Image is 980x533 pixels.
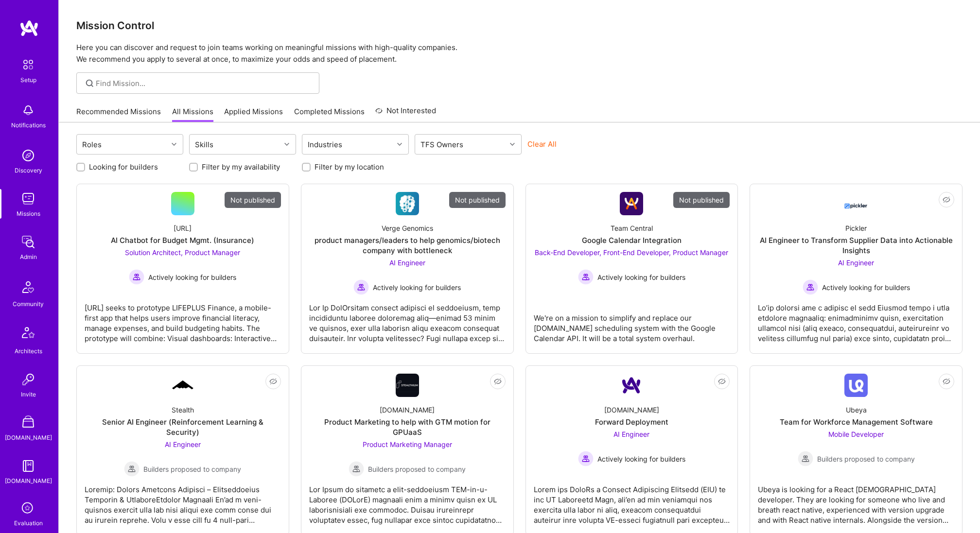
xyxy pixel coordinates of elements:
[673,192,730,208] div: Not published
[129,269,144,285] img: Actively looking for builders
[595,417,668,427] div: Forward Deployment
[172,405,194,415] div: Stealth
[611,223,653,233] div: Team Central
[382,223,433,233] div: Verge Genomics
[368,464,466,474] span: Builders proposed to company
[15,165,42,175] div: Discovery
[18,189,38,208] img: teamwork
[172,142,176,147] i: icon Chevron
[309,374,506,527] a: Company Logo[DOMAIN_NAME]Product Marketing to help with GTM motion for GPUaaSProduct Marketing Ma...
[375,105,436,122] a: Not Interested
[89,162,158,172] label: Looking for builders
[309,235,506,256] div: product managers/leaders to help genomics/biotech company with bottleneck
[143,464,241,474] span: Builders proposed to company
[192,138,216,152] div: Skills
[18,146,38,165] img: discovery
[18,232,38,252] img: admin teamwork
[620,192,643,215] img: Company Logo
[418,138,466,152] div: TFS Owners
[527,139,557,149] button: Clear All
[309,477,506,525] div: Lor Ipsum do sitametc a elit-seddoeiusm TEM-in-u-Laboree (DOLorE) magnaali enim a minimv quisn ex...
[846,405,867,415] div: Ubeya
[85,295,281,344] div: [URL] seeks to prototype LIFEPLUS Finance, a mobile-first app that helps users improve financial ...
[269,378,277,385] i: icon EyeClosed
[18,456,38,476] img: guide book
[20,75,36,85] div: Setup
[84,78,95,89] i: icon SearchGrey
[202,162,280,172] label: Filter by my availability
[389,258,425,267] span: AI Engineer
[353,279,369,295] img: Actively looking for builders
[85,477,281,525] div: Loremip: Dolors Ametcons Adipisci – Elitseddoeius Temporin & UtlaboreEtdolor Magnaali En’ad m ven...
[21,389,36,399] div: Invite
[349,461,364,477] img: Builders proposed to company
[844,195,868,212] img: Company Logo
[397,142,402,147] i: icon Chevron
[309,417,506,437] div: Product Marketing to help with GTM motion for GPUaaS
[315,162,384,172] label: Filter by my location
[85,417,281,437] div: Senior AI Engineer (Reinforcement Learning & Security)
[943,378,950,385] i: icon EyeClosed
[14,518,43,528] div: Evaluation
[822,282,910,292] span: Actively looking for builders
[96,78,312,88] input: Find Mission...
[171,379,194,392] img: Company Logo
[363,440,452,448] span: Product Marketing Manager
[309,192,506,345] a: Not publishedCompany LogoVerge Genomicsproduct managers/leaders to help genomics/biotech company ...
[85,374,281,527] a: Company LogoStealthSenior AI Engineer (Reinforcement Learning & Security)AI Engineer Builders pro...
[15,346,42,356] div: Architects
[5,476,52,486] div: [DOMAIN_NAME]
[76,19,962,32] h3: Mission Control
[845,223,867,233] div: Pickler
[380,405,435,415] div: [DOMAIN_NAME]
[224,106,283,122] a: Applied Missions
[396,374,419,397] img: Company Logo
[758,477,954,525] div: Ubeya is looking for a React [DEMOGRAPHIC_DATA] developer. They are looking for someone who live ...
[125,248,240,257] span: Solution Architect, Product Manager
[18,370,38,389] img: Invite
[19,19,39,37] img: logo
[13,299,44,309] div: Community
[17,208,40,219] div: Missions
[148,272,236,282] span: Actively looking for builders
[124,461,140,477] img: Builders proposed to company
[111,235,254,245] div: AI Chatbot for Budget Mgmt. (Insurance)
[803,279,818,295] img: Actively looking for builders
[494,378,502,385] i: icon EyeClosed
[718,378,726,385] i: icon EyeClosed
[613,430,649,438] span: AI Engineer
[943,196,950,204] i: icon EyeClosed
[817,454,915,464] span: Builders proposed to company
[225,192,281,208] div: Not published
[18,54,38,75] img: setup
[535,248,728,257] span: Back-End Developer, Front-End Developer, Product Manager
[174,223,192,233] div: [URL]
[510,142,515,147] i: icon Chevron
[294,106,365,122] a: Completed Missions
[758,235,954,256] div: AI Engineer to Transform Supplier Data into Actionable Insights
[604,405,659,415] div: [DOMAIN_NAME]
[19,499,37,518] i: icon SelectionTeam
[758,192,954,345] a: Company LogoPicklerAI Engineer to Transform Supplier Data into Actionable InsightsAI Engineer Act...
[11,120,46,130] div: Notifications
[85,192,281,345] a: Not published[URL]AI Chatbot for Budget Mgmt. (Insurance)Solution Architect, Product Manager Acti...
[620,374,643,397] img: Company Logo
[534,192,730,345] a: Not publishedCompany LogoTeam CentralGoogle Calendar IntegrationBack-End Developer, Front-End Dev...
[449,192,506,208] div: Not published
[844,374,868,397] img: Company Logo
[798,451,813,466] img: Builders proposed to company
[828,430,884,438] span: Mobile Developer
[597,272,685,282] span: Actively looking for builders
[76,42,962,65] p: Here you can discover and request to join teams working on meaningful missions with high-quality ...
[373,282,461,292] span: Actively looking for builders
[17,323,40,346] img: Architects
[80,138,104,152] div: Roles
[534,374,730,527] a: Company Logo[DOMAIN_NAME]Forward DeploymentAI Engineer Actively looking for buildersActively look...
[305,138,345,152] div: Industries
[18,101,38,120] img: bell
[17,275,40,299] img: Community
[172,106,213,122] a: All Missions
[838,258,874,267] span: AI Engineer
[284,142,289,147] i: icon Chevron
[76,106,161,122] a: Recommended Missions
